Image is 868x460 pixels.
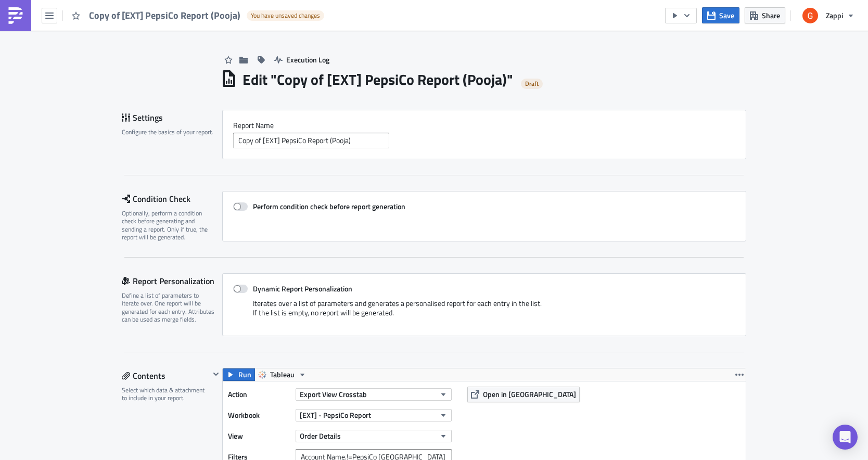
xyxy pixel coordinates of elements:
label: View [228,428,290,444]
div: Optionally, perform a condition check before generating and sending a report. Only if true, the r... [122,209,215,241]
div: Contents [122,368,210,384]
button: Open in [GEOGRAPHIC_DATA] [467,387,580,402]
h1: Edit " Copy of [EXT] PepsiCo Report (Pooja) " [242,70,513,89]
button: Run [223,368,255,381]
div: Settings [122,110,222,125]
div: Configure the basics of your report. [122,128,215,136]
button: Export View Crosstab [296,388,452,401]
span: Share [762,10,780,21]
img: PushMetrics [7,7,24,24]
div: Report Personalization [122,273,222,289]
span: Zappi [826,10,843,21]
span: Save [719,10,734,21]
label: Workbook [228,407,290,423]
span: Draft [525,80,539,88]
div: Select which data & attachment to include in your report. [122,386,210,402]
div: Open Intercom Messenger [833,425,858,450]
div: Define a list of parameters to iterate over. One report will be generated for each entry. Attribu... [122,291,215,324]
div: Iterates over a list of parameters and generates a personalised report for each entry in the list... [233,299,735,325]
strong: Perform condition check before report generation [253,201,405,212]
span: Open in [GEOGRAPHIC_DATA] [483,389,576,400]
button: Share [745,7,785,23]
span: You have unsaved changes [251,11,320,20]
button: [EXT] - PepsiCo Report [296,409,452,421]
button: Execution Log [269,52,335,68]
strong: Dynamic Report Personalization [253,283,352,294]
button: Order Details [296,430,452,442]
span: Tableau [270,368,295,381]
button: Hide content [210,368,222,380]
span: Copy of [EXT] PepsiCo Report (Pooja) [89,9,241,21]
button: Save [702,7,739,23]
span: Run [238,368,251,381]
div: Condition Check [122,191,222,207]
label: Report Nam﻿e [233,121,735,130]
label: Action [228,387,290,402]
span: Execution Log [286,54,329,65]
span: Export View Crosstab [300,389,367,400]
span: [EXT] - PepsiCo Report [300,410,371,420]
button: Tableau [254,368,310,381]
button: Zappi [796,4,860,27]
span: Order Details [300,430,341,441]
img: Avatar [801,7,819,24]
